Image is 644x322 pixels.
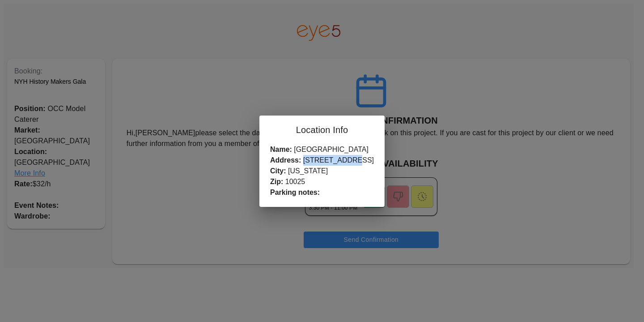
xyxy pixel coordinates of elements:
[270,178,283,185] b: Zip:
[270,156,301,164] b: Address:
[259,116,385,144] h2: Location Info
[270,155,374,166] div: [STREET_ADDRESS]
[270,189,320,196] b: Parking notes:
[270,166,374,176] div: [US_STATE]
[270,144,374,155] div: [GEOGRAPHIC_DATA]
[270,167,286,175] b: City:
[270,176,374,187] div: 10025
[270,146,292,153] b: Name:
